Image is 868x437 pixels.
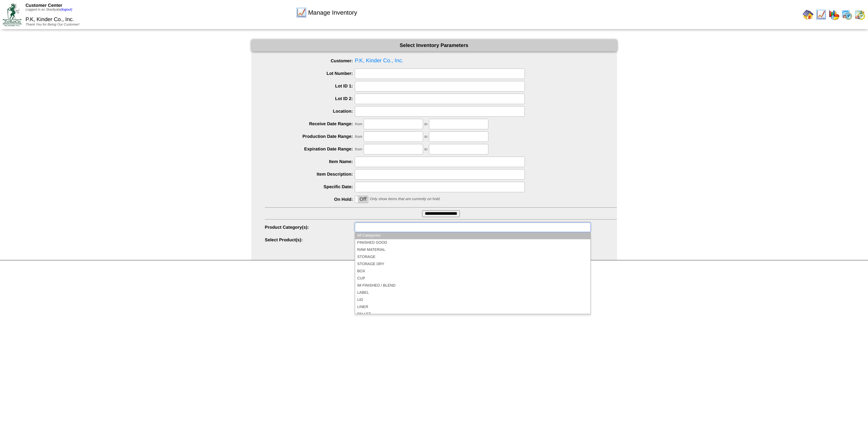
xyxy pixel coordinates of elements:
[355,289,590,296] li: LABEL
[355,232,590,239] li: All Categories
[296,7,307,18] img: line_graph.gif
[265,134,355,139] label: Production Date Range:
[265,159,355,164] label: Item Name:
[355,135,362,139] span: from
[854,9,865,20] img: calendarinout.gif
[265,237,355,242] label: Select Product(s):
[355,196,368,203] label: Off
[355,296,590,304] li: LID
[355,304,590,311] li: LINER
[355,147,362,151] span: from
[265,58,355,63] label: Customer:
[424,135,428,139] span: to
[251,39,617,51] div: Select Inventory Parameters
[265,56,617,66] span: P.K, Kinder Co., Inc.
[355,268,590,275] li: BOX
[424,147,428,151] span: to
[265,109,355,114] label: Location:
[424,122,428,126] span: to
[308,9,357,16] span: Manage Inventory
[265,225,355,230] label: Product Category(s):
[265,83,355,88] label: Lot ID 1:
[355,282,590,289] li: IM FINISHED / BLEND
[26,8,72,12] span: Logged in as Skadiyala
[265,146,355,151] label: Expiration Date Range:
[265,71,355,76] label: Lot Number:
[816,9,827,20] img: line_graph.gif
[355,239,590,246] li: FINISHED GOOD
[829,9,839,20] img: graph.gif
[26,17,74,22] span: P.K, Kinder Co., Inc.
[265,96,355,101] label: Lot ID 2:
[265,172,355,177] label: Item Description:
[26,3,62,8] span: Customer Center
[355,122,362,126] span: from
[355,261,590,268] li: STORAGE DRY
[355,311,590,318] li: PALLET
[355,196,368,203] div: OnOff
[265,121,355,126] label: Receive Date Range:
[370,197,440,201] span: Only show items that are currently on hold.
[355,275,590,282] li: CUP
[841,9,852,20] img: calendarprod.gif
[355,246,590,254] li: RAW MATERIAL
[803,9,814,20] img: home.gif
[3,3,21,26] img: ZoRoCo_Logo(Green%26Foil)%20jpg.webp
[26,23,80,27] span: Thank You for Being Our Customer!
[355,254,590,261] li: STORAGE
[61,8,72,12] a: (logout)
[265,184,355,189] label: Specific Date:
[265,197,355,202] label: On Hold:
[265,235,617,262] div: Please Wait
